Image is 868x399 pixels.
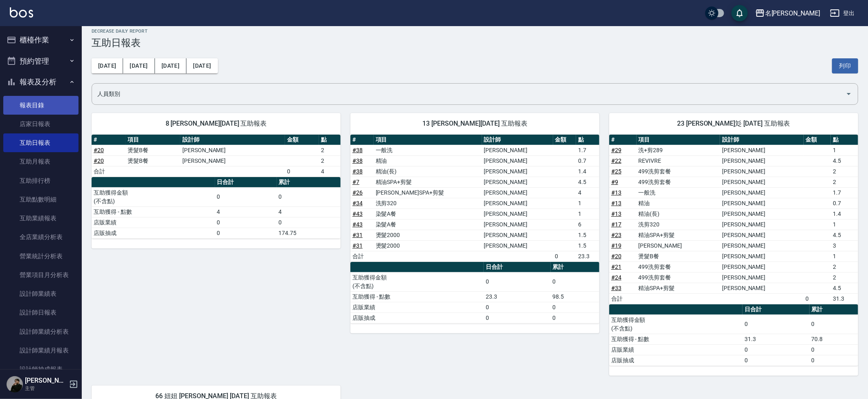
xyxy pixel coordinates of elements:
[637,262,720,272] td: 499洗剪套餐
[285,135,319,145] th: 金額
[374,198,482,208] td: 洗剪320
[637,208,720,219] td: 精油(長)
[551,302,599,313] td: 0
[611,232,621,238] a: #23
[576,198,599,208] td: 1
[3,96,79,115] a: 報表目錄
[3,152,79,171] a: 互助月報表
[3,247,79,266] a: 營業統計分析表
[742,344,809,355] td: 0
[285,166,319,177] td: 0
[720,166,804,177] td: [PERSON_NAME]
[609,135,637,145] th: #
[576,177,599,187] td: 4.5
[374,230,482,240] td: 燙髮2000
[637,230,720,240] td: 精油SPA+剪髮
[842,87,855,100] button: Open
[3,341,79,360] a: 設計師業績月報表
[319,155,341,166] td: 2
[352,221,363,228] a: #43
[576,135,599,145] th: 點
[553,251,576,262] td: 0
[482,187,553,198] td: [PERSON_NAME]
[94,157,104,164] a: #20
[277,177,341,188] th: 累計
[611,242,621,249] a: #19
[637,283,720,293] td: 精油SPA+剪髮
[3,303,79,322] a: 設計師日報表
[804,293,831,304] td: 0
[374,166,482,177] td: 精油(長)
[609,315,742,334] td: 互助獲得金額 (不含點)
[352,211,363,217] a: #43
[611,189,621,196] a: #13
[3,284,79,303] a: 設計師業績表
[126,155,180,166] td: 燙髮B餐
[831,262,858,272] td: 2
[319,166,341,177] td: 4
[611,253,621,259] a: #20
[831,145,858,155] td: 1
[374,208,482,219] td: 染髮A餐
[101,120,331,128] span: 8 [PERSON_NAME][DATE] 互助報表
[551,272,599,291] td: 0
[374,145,482,155] td: 一般洗
[611,200,621,206] a: #13
[637,187,720,198] td: 一般洗
[831,187,858,198] td: 1.7
[619,120,848,128] span: 23 [PERSON_NAME]彣 [DATE] 互助報表
[576,240,599,251] td: 1.5
[576,166,599,177] td: 1.4
[810,355,858,366] td: 0
[3,115,79,133] a: 店家日報表
[609,293,637,304] td: 合計
[3,133,79,152] a: 互助日報表
[352,157,363,164] a: #38
[831,283,858,293] td: 4.5
[831,135,858,145] th: 點
[609,355,742,366] td: 店販抽成
[810,344,858,355] td: 0
[720,198,804,208] td: [PERSON_NAME]
[720,251,804,262] td: [PERSON_NAME]
[352,179,359,185] a: #7
[3,171,79,190] a: 互助排行榜
[611,147,621,153] a: #29
[482,198,553,208] td: [PERSON_NAME]
[637,145,720,155] td: 洗+剪289
[277,217,341,228] td: 0
[484,272,550,291] td: 0
[720,177,804,187] td: [PERSON_NAME]
[609,135,858,304] table: a dense table
[374,219,482,230] td: 染髮A餐
[126,145,180,155] td: 燙髮B餐
[831,293,858,304] td: 31.3
[551,262,599,273] th: 累計
[277,228,341,238] td: 174.75
[215,187,277,206] td: 0
[350,302,484,313] td: 店販業績
[742,304,809,315] th: 日合計
[742,315,809,334] td: 0
[482,135,553,145] th: 設計師
[611,274,621,281] a: #24
[637,272,720,283] td: 499洗剪套餐
[277,187,341,206] td: 0
[482,155,553,166] td: [PERSON_NAME]
[10,7,33,18] img: Logo
[3,322,79,341] a: 設計師業績分析表
[92,217,215,228] td: 店販業績
[352,147,363,153] a: #38
[742,355,809,366] td: 0
[3,360,79,379] a: 設計師抽成報表
[576,187,599,198] td: 4
[832,58,858,73] button: 列印
[126,135,180,145] th: 項目
[611,221,621,228] a: #17
[215,177,277,188] th: 日合計
[482,208,553,219] td: [PERSON_NAME]
[553,135,576,145] th: 金額
[810,304,858,315] th: 累計
[576,219,599,230] td: 6
[637,251,720,262] td: 燙髮B餐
